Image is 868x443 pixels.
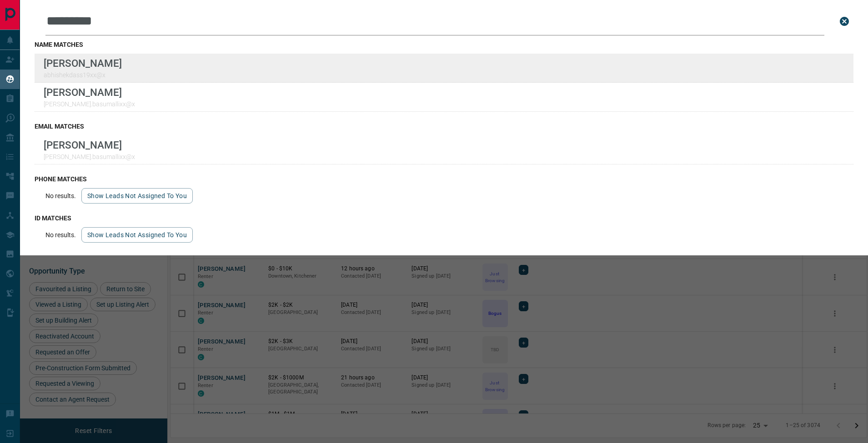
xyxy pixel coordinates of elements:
[35,214,853,222] h3: id matches
[44,57,122,69] p: [PERSON_NAME]
[44,86,135,98] p: [PERSON_NAME]
[35,123,853,130] h3: email matches
[35,41,853,48] h3: name matches
[835,12,853,30] button: close search bar
[35,175,853,183] h3: phone matches
[44,100,135,108] p: [PERSON_NAME].basumallixx@x
[81,188,193,204] button: show leads not assigned to you
[45,231,76,239] p: No results.
[44,139,135,151] p: [PERSON_NAME]
[45,192,76,199] p: No results.
[81,227,193,243] button: show leads not assigned to you
[44,71,122,79] p: abhishekdass19xx@x
[44,153,135,160] p: [PERSON_NAME].basumallixx@x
